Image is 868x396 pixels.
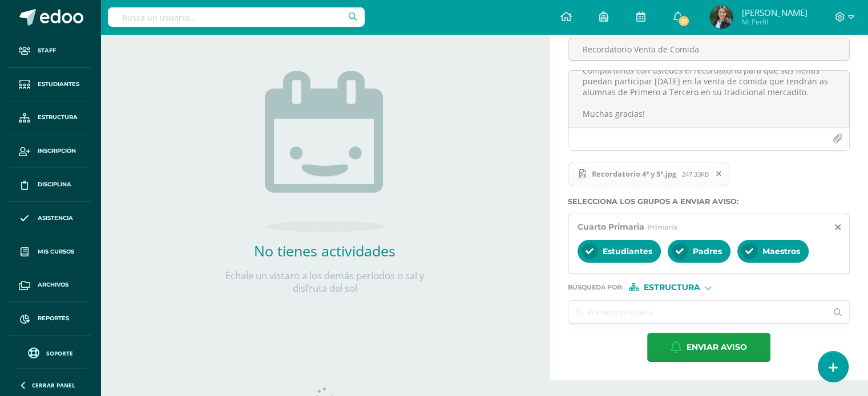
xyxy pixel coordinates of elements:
a: Estructura [9,101,91,135]
input: Busca un usuario... [108,7,365,27]
span: Cuarto Primaria [578,222,644,232]
span: Padres [693,246,722,256]
span: Maestros [762,246,800,256]
button: Enviar aviso [647,333,770,362]
span: Mis cursos [38,247,74,256]
textarea: Estimados Padres: Reciba un cordial saludo. Compartimos con ustedes el recordatorio para que sus ... [568,71,849,128]
span: Recordatorio 4° y 5°.jpg [568,162,729,187]
input: Titulo [568,38,849,60]
span: Mi Perfil [741,17,807,27]
span: Staff [38,46,56,55]
span: Cerrar panel [32,381,75,389]
span: Primaria [647,223,677,231]
a: Estudiantes [9,68,91,101]
a: Inscripción [9,134,91,168]
h2: No tienes actividades [211,241,439,260]
span: 21 [677,15,690,27]
span: Soporte [46,349,73,357]
span: Enviar aviso [687,333,747,361]
a: Staff [9,34,91,68]
span: 247.33KB [682,170,709,178]
span: Estudiantes [603,246,652,256]
input: Ej. Primero primaria [568,301,826,323]
span: Estructura [643,284,700,291]
span: Búsqueda por : [568,284,623,291]
p: Échale un vistazo a los demás períodos o sal y disfruta del sol [211,270,439,295]
span: Recordatorio 4° y 5°.jpg [586,169,682,178]
a: Archivos [9,268,91,302]
span: Archivos [38,280,68,289]
a: Disciplina [9,168,91,202]
a: Mis cursos [9,235,91,269]
img: a691fb3229d55866dc4a4c80c723f905.png [710,6,733,28]
a: Soporte [14,345,87,360]
a: Reportes [9,302,91,336]
a: Asistencia [9,202,91,235]
div: [object Object] [629,283,714,291]
span: Reportes [38,314,69,323]
span: Asistencia [38,214,73,223]
span: Disciplina [38,180,71,189]
span: Estudiantes [38,80,79,89]
span: Remover archivo [709,168,729,180]
span: Estructura [38,113,78,122]
span: Inscripción [38,146,76,156]
span: [PERSON_NAME] [741,7,807,18]
label: Selecciona los grupos a enviar aviso : [568,197,850,206]
img: no_activities.png [265,71,385,232]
